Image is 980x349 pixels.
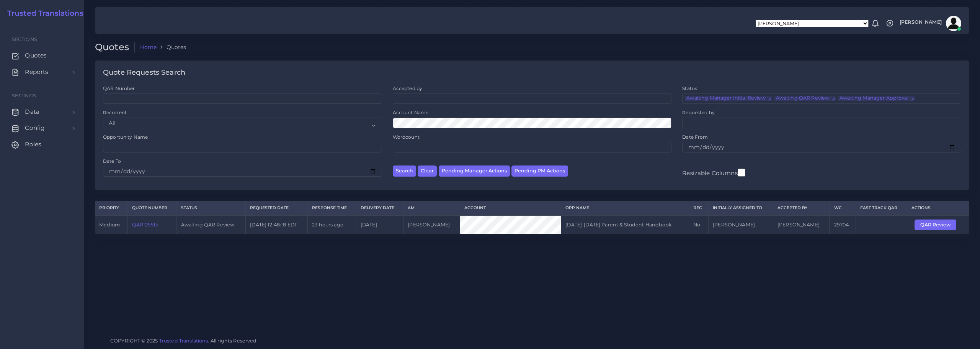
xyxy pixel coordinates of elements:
[393,134,420,140] label: Wordcount
[682,134,708,140] label: Date From
[393,165,416,177] button: Search
[896,16,964,31] a: [PERSON_NAME]avatar
[103,158,121,164] label: Date To
[2,9,83,18] a: Trusted Translations
[25,51,47,60] span: Quotes
[176,201,246,215] th: Status
[6,136,78,152] a: Roles
[132,222,158,228] a: QAR125515
[25,108,39,116] span: Data
[95,201,127,215] th: Priority
[511,165,568,177] button: Pending PM Actions
[246,215,308,234] td: [DATE] 12:48:18 EDT
[208,337,257,345] span: , All rights Reserved
[830,215,856,234] td: 29704
[25,140,41,149] span: Roles
[6,120,78,136] a: Config
[460,201,561,215] th: Account
[561,215,689,234] td: [DATE]-[DATE] Parent & Student Handbook
[907,201,969,215] th: Actions
[99,222,120,228] span: medium
[127,201,176,215] th: Quote Number
[682,85,697,92] label: Status
[356,215,403,234] td: [DATE]
[393,85,423,92] label: Accepted by
[946,16,961,31] img: avatar
[6,104,78,120] a: Data
[6,64,78,80] a: Reports
[95,42,135,53] h2: Quotes
[246,201,308,215] th: Requested Date
[157,43,186,51] li: Quotes
[307,215,356,234] td: 23 hours ago
[708,201,773,215] th: Initially Assigned to
[103,69,185,77] h4: Quote Requests Search
[103,109,127,116] label: Recurrent
[561,201,689,215] th: Opp Name
[12,93,36,98] span: Settings
[25,124,45,132] span: Config
[103,85,135,92] label: QAR Number
[774,96,836,101] li: Awaiting QAR Review
[12,36,37,42] span: Sections
[159,338,208,344] a: Trusted Translations
[418,165,437,177] button: Clear
[708,215,773,234] td: [PERSON_NAME]
[684,96,772,101] li: Awaiting Manager Initial Review
[689,201,708,215] th: REC
[900,20,942,25] span: [PERSON_NAME]
[915,220,956,230] button: QAR Review
[773,215,830,234] td: [PERSON_NAME]
[682,109,715,116] label: Requested by
[176,215,246,234] td: Awaiting QAR Review
[738,168,745,177] input: Resizable Columns
[856,201,907,215] th: Fast Track QAR
[439,165,510,177] button: Pending Manager Actions
[682,168,745,177] label: Resizable Columns
[915,221,962,227] a: QAR Review
[356,201,403,215] th: Delivery Date
[838,96,915,101] li: Awaiting Manager Approval
[393,109,429,116] label: Account Name
[773,201,830,215] th: Accepted by
[689,215,708,234] td: No
[830,201,856,215] th: WC
[140,43,157,51] a: Home
[403,201,460,215] th: AM
[403,215,460,234] td: [PERSON_NAME]
[6,48,78,64] a: Quotes
[25,68,48,76] span: Reports
[110,337,257,345] span: COPYRIGHT © 2025
[307,201,356,215] th: Response Time
[103,134,148,140] label: Opportunity Name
